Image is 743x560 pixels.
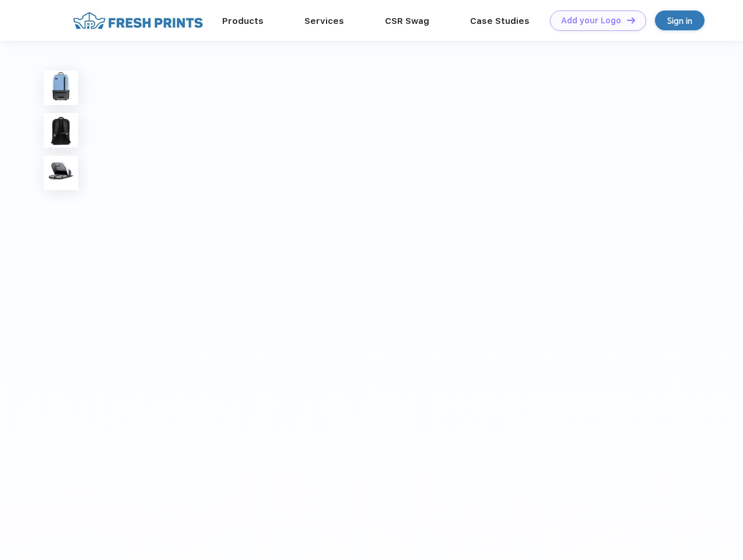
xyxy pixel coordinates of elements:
[69,10,206,31] img: fo%20logo%202.webp
[561,16,621,26] div: Add your Logo
[655,10,705,30] a: Sign in
[667,14,692,27] div: Sign in
[44,113,78,148] img: func=resize&h=100
[627,17,635,23] img: DT
[44,71,78,105] img: func=resize&h=100
[44,156,78,190] img: func=resize&h=100
[222,16,264,26] a: Products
